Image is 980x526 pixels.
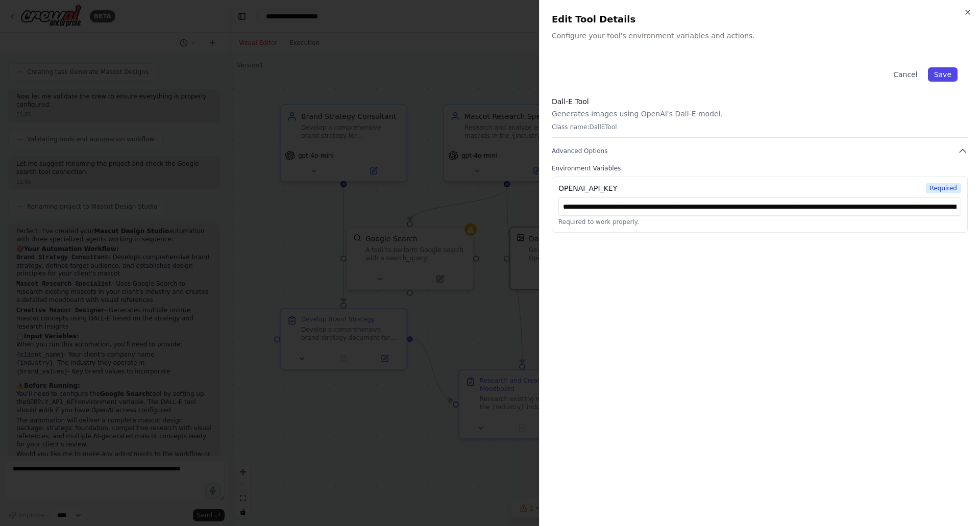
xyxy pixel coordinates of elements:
[552,147,607,155] span: Advanced Options
[552,164,968,172] label: Environment Variables
[552,31,968,41] p: Configure your tool's environment variables and actions.
[558,218,961,226] p: Required to work properly.
[558,183,617,193] div: OPENAI_API_KEY
[552,146,968,156] button: Advanced Options
[552,123,968,131] p: Class name: DallETool
[552,96,968,107] h3: Dall-E Tool
[926,183,961,193] span: Required
[928,67,958,82] button: Save
[887,67,923,82] button: Cancel
[552,109,968,119] p: Generates images using OpenAI's Dall-E model.
[552,12,968,27] h2: Edit Tool Details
